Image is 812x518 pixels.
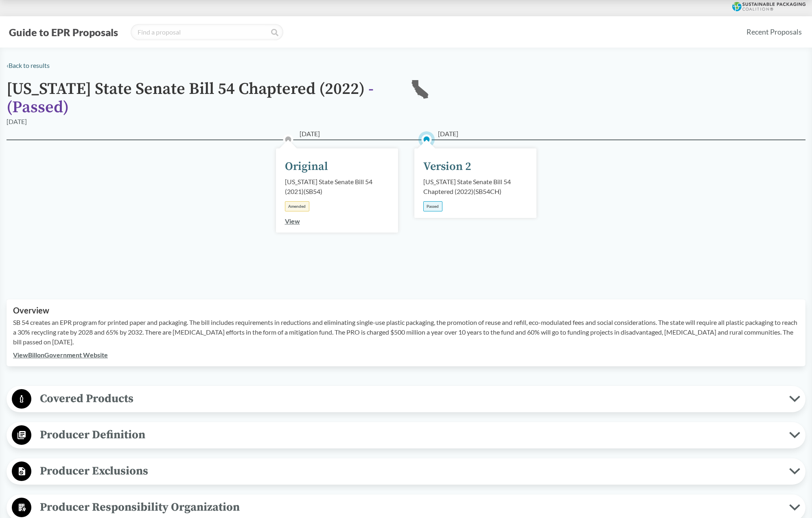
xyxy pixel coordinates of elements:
button: Producer Definition [9,425,803,446]
span: - ( Passed ) [7,79,374,118]
span: Producer Exclusions [31,462,789,480]
button: Producer Responsibility Organization [9,497,803,518]
h1: [US_STATE] State Senate Bill 54 Chaptered (2022) [7,80,397,117]
button: Guide to EPR Proposals [7,26,120,39]
div: Version 2 [423,158,471,175]
span: Producer Responsibility Organization [31,498,789,516]
div: Original [285,158,328,175]
input: Find a proposal [131,24,283,40]
a: ‹Back to results [7,61,50,69]
div: [US_STATE] State Senate Bill 54 Chaptered (2022) ( SB54CH ) [423,177,527,196]
button: Producer Exclusions [9,461,803,482]
div: [US_STATE] State Senate Bill 54 (2021) ( SB54 ) [285,177,389,196]
div: [DATE] [7,117,27,126]
a: Recent Proposals [743,23,805,41]
button: Covered Products [9,389,803,409]
a: ViewBillonGovernment Website [13,351,108,359]
div: Amended [285,201,309,211]
span: Producer Definition [31,426,789,444]
span: [DATE] [300,129,320,139]
div: Passed [423,201,442,211]
span: Covered Products [31,390,789,408]
h2: Overview [13,306,799,315]
p: SB 54 creates an EPR program for printed paper and packaging. The bill includes requirements in r... [13,318,799,347]
a: View [285,217,300,225]
span: [DATE] [438,129,458,139]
